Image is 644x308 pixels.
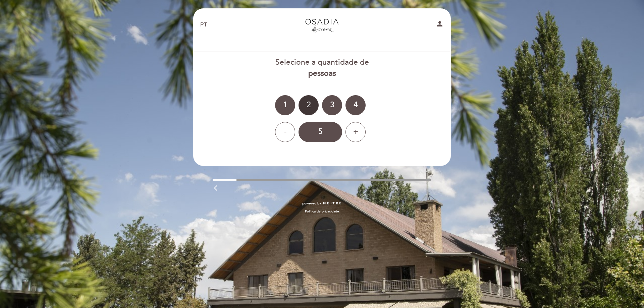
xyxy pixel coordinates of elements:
[323,202,342,205] img: MEITRE
[275,95,295,115] div: 1
[302,201,342,206] a: powered by
[436,20,444,28] i: person
[299,122,342,142] div: 5
[305,209,339,214] a: Política de privacidade
[193,57,451,79] div: Selecione a quantidade de
[299,95,319,115] div: 2
[308,69,336,78] b: pessoas
[280,16,364,34] a: Restaurante Osadía de Crear
[213,184,221,192] i: arrow_backward
[275,122,295,142] div: -
[322,95,342,115] div: 3
[345,122,366,142] div: +
[302,201,321,206] span: powered by
[345,95,366,115] div: 4
[436,20,444,30] button: person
